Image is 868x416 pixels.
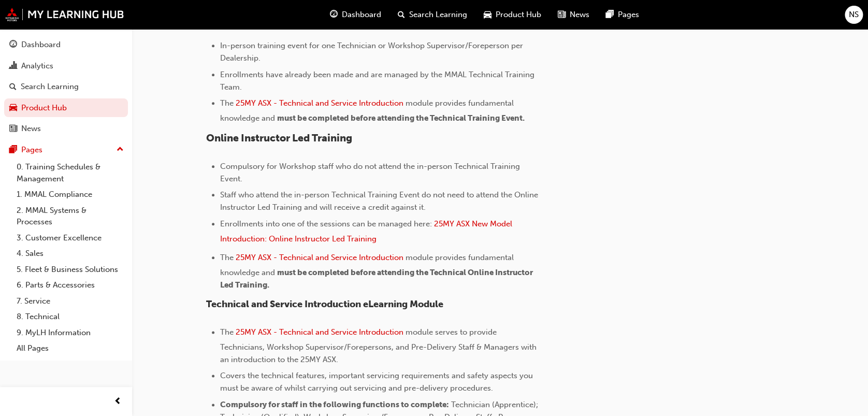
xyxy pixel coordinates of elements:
[9,146,17,155] span: pages-icon
[5,8,124,21] img: mmal
[277,113,525,123] span: must be completed before attending the Technical Training Event.
[117,143,124,156] span: up-icon
[206,298,443,310] span: Technical and Service Introduction eLearning Module
[21,81,79,93] div: Search Learning
[4,35,128,54] a: Dashboard
[496,9,541,21] span: Product Hub
[220,219,432,228] span: Enrollments into one of the sessions can be managed here:
[4,98,128,118] a: Product Hub
[4,56,128,76] a: Analytics
[558,8,566,21] span: news-icon
[12,187,128,203] a: 1. MMAL Compliance
[220,400,449,409] span: Compulsory for staff in the following functions to complete:
[220,190,540,212] span: Staff who attend the in-person Technical Training Event do not need to attend the Online Instruct...
[9,82,17,92] span: search-icon
[21,144,42,156] div: Pages
[322,4,389,25] a: guage-iconDashboard
[598,4,647,25] a: pages-iconPages
[12,309,128,325] a: 8. Technical
[21,39,61,51] div: Dashboard
[220,219,514,243] a: 25MY ASX New Model Introduction: Online Instructor Led Training
[9,124,17,134] span: news-icon
[220,327,539,364] span: module serves to provide Technicians, Workshop Supervisor/Forepersons, and Pre-Delivery Staff & M...
[4,140,128,160] button: Pages
[12,230,128,246] a: 3. Customer Excellence
[236,98,403,108] a: 25MY ASX - Technical and Service Introduction
[220,98,234,108] span: The
[12,203,128,230] a: 2. MMAL Systems & Processes
[220,253,234,262] span: The
[9,62,17,71] span: chart-icon
[4,33,128,140] button: DashboardAnalyticsSearch LearningProduct HubNews
[4,119,128,138] a: News
[618,9,639,21] span: Pages
[9,104,17,113] span: car-icon
[389,4,475,25] a: search-iconSearch Learning
[220,327,234,337] span: The
[236,253,403,262] a: 25MY ASX - Technical and Service Introduction
[9,40,17,50] span: guage-icon
[220,371,535,393] span: Covers the technical features, important servicing requirements and safety aspects you must be aw...
[398,8,405,21] span: search-icon
[4,77,128,96] a: Search Learning
[570,9,589,21] span: News
[21,123,41,135] div: News
[845,6,863,24] button: NS
[849,9,859,21] span: NS
[409,9,467,21] span: Search Learning
[21,60,53,72] div: Analytics
[220,41,525,63] span: In-person training event for one Technician or Workshop Supervisor/Foreperson per Dealership.
[12,159,128,187] a: 0. Training Schedules & Management
[220,268,534,290] span: must be completed before attending the Technical Online Instructor Led Training.
[342,9,381,21] span: Dashboard
[12,262,128,278] a: 5. Fleet & Business Solutions
[220,70,537,92] span: Enrollments have already been made and are managed by the MMAL Technical Training Team.
[206,132,352,144] span: Online Instructor Led Training
[220,162,522,183] span: Compulsory for Workshop staff who do not attend the in-person Technical Training Event.
[606,8,614,21] span: pages-icon
[549,4,598,25] a: news-iconNews
[12,277,128,293] a: 6. Parts & Accessories
[236,327,403,337] a: 25MY ASX - Technical and Service Introduction
[12,293,128,309] a: 7. Service
[12,340,128,356] a: All Pages
[330,8,338,21] span: guage-icon
[12,246,128,262] a: 4. Sales
[12,325,128,341] a: 9. MyLH Information
[484,8,491,21] span: car-icon
[475,4,549,25] a: car-iconProduct Hub
[114,395,122,408] span: prev-icon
